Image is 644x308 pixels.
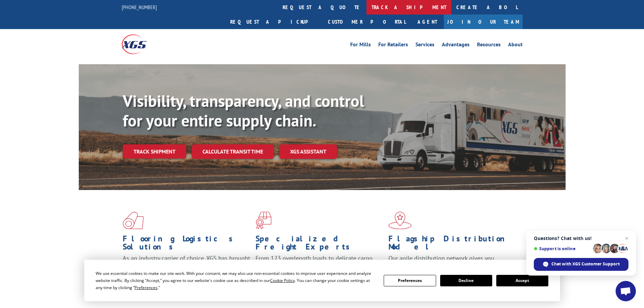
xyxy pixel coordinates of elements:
b: Visibility, transparency, and control for your entire supply chain. [123,90,364,131]
a: Calculate transit time [192,144,274,159]
span: Chat with XGS Customer Support [534,258,628,271]
div: Cookie Consent Prompt [84,260,560,301]
a: Track shipment [123,144,186,159]
h1: Flooring Logistics Solutions [123,235,251,254]
span: Preferences [135,285,158,290]
a: Agent [411,15,444,29]
img: xgs-icon-focused-on-flooring-red [256,212,271,229]
a: Join Our Team [444,15,523,29]
span: Questions? Chat with us! [534,236,628,241]
h1: Specialized Freight Experts [256,235,383,254]
button: Accept [496,275,548,286]
span: Cookie Policy [270,278,295,283]
a: Open chat [616,281,636,301]
span: Support is online [534,246,591,251]
p: From 123 overlength loads to delicate cargo, our experienced staff knows the best way to move you... [256,254,383,284]
span: As an industry carrier of choice, XGS has brought innovation and dedication to flooring logistics... [123,254,250,278]
a: For Mills [350,42,371,49]
a: XGS ASSISTANT [279,144,337,159]
img: xgs-icon-flagship-distribution-model-red [388,212,412,229]
a: Customer Portal [323,15,411,29]
a: [PHONE_NUMBER] [122,4,157,10]
div: We use essential cookies to make our site work. With your consent, we may also use non-essential ... [96,270,376,291]
a: For Retailers [378,42,408,49]
a: Services [415,42,434,49]
button: Preferences [384,275,436,286]
span: Chat with XGS Customer Support [551,261,620,267]
span: Our agile distribution network gives you nationwide inventory management on demand. [388,254,513,270]
a: About [508,42,523,49]
button: Decline [440,275,492,286]
img: xgs-icon-total-supply-chain-intelligence-red [123,212,144,229]
a: Advantages [442,42,470,49]
a: Resources [477,42,501,49]
h1: Flagship Distribution Model [388,235,516,254]
a: Request a pickup [225,15,323,29]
